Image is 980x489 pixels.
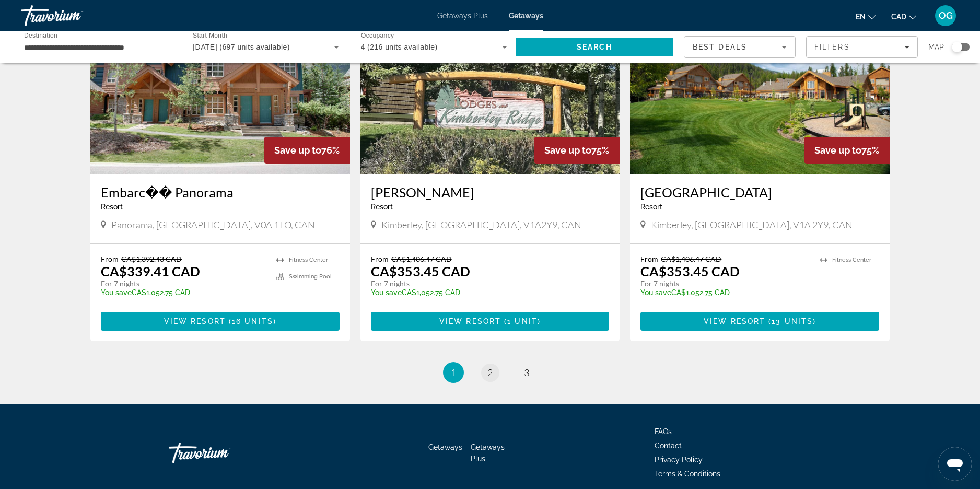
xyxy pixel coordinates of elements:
a: Privacy Policy [655,456,703,464]
p: CA$1,052.75 CAD [101,288,266,297]
span: ( ) [765,317,816,325]
span: [DATE] (697 units available) [193,43,290,51]
a: Getaways [509,11,543,20]
span: Kimberley, [GEOGRAPHIC_DATA], V1A2Y9, CAN [381,219,581,230]
span: CAD [891,13,906,21]
span: OG [939,10,953,21]
span: 2 [487,367,493,378]
span: Map [928,40,944,54]
div: 75% [804,137,890,164]
a: Getaways [428,443,462,451]
iframe: Button to launch messaging window [938,447,972,481]
button: Search [516,38,673,56]
button: View Resort(13 units) [640,312,879,331]
p: For 7 nights [640,279,809,288]
span: Filters [814,43,850,51]
img: Kimberley Ridge [360,7,620,174]
a: Go Home [169,437,273,469]
span: Best Deals [693,43,747,51]
mat-select: Sort by [693,41,787,53]
a: FAQs [655,427,672,436]
span: Resort [640,203,662,211]
p: CA$353.45 CAD [371,263,470,279]
a: [GEOGRAPHIC_DATA] [640,184,879,200]
span: Panorama, [GEOGRAPHIC_DATA], V0A 1TO, CAN [111,219,315,230]
span: CA$1,406.47 CAD [391,254,452,263]
span: Save up to [814,145,861,156]
span: Resort [101,203,123,211]
span: From [101,254,119,263]
p: CA$353.45 CAD [640,263,740,279]
span: Resort [371,203,393,211]
a: Getaways Plus [471,443,505,463]
span: View Resort [439,317,501,325]
p: For 7 nights [371,279,599,288]
span: Destination [24,32,57,39]
p: CA$1,052.75 CAD [371,288,599,297]
div: 76% [264,137,350,164]
a: Embarc�� Panorama [90,7,350,174]
p: CA$339.41 CAD [101,263,200,279]
div: 75% [534,137,620,164]
span: Start Month [193,32,227,39]
a: Contact [655,441,682,450]
span: en [856,13,866,21]
button: User Menu [932,5,959,27]
a: Embarc�� Panorama [101,184,340,200]
span: Search [577,43,612,51]
img: Northstar Mountain Village Resort [630,7,890,174]
span: 13 units [772,317,813,325]
span: Swimming Pool [289,273,332,280]
span: Kimberley, [GEOGRAPHIC_DATA], V1A 2Y9, CAN [651,219,853,230]
span: Occupancy [361,32,394,39]
span: CA$1,406.47 CAD [661,254,721,263]
p: For 7 nights [101,279,266,288]
nav: Pagination [90,362,890,383]
p: CA$1,052.75 CAD [640,288,809,297]
span: ( ) [226,317,276,325]
span: ( ) [501,317,541,325]
button: Change language [856,9,876,24]
span: 16 units [232,317,273,325]
button: Change currency [891,9,916,24]
span: 1 unit [507,317,538,325]
span: 3 [524,367,529,378]
a: [PERSON_NAME] [371,184,610,200]
a: Terms & Conditions [655,470,720,478]
span: From [371,254,389,263]
span: Save up to [274,145,321,156]
button: View Resort(16 units) [101,312,340,331]
span: You save [101,288,132,297]
a: Getaways Plus [437,11,488,20]
button: Filters [806,36,918,58]
span: View Resort [164,317,226,325]
span: Fitness Center [289,257,328,263]
span: From [640,254,658,263]
span: View Resort [704,317,765,325]
span: 1 [451,367,456,378]
a: Travorium [21,2,125,29]
input: Select destination [24,41,170,54]
span: You save [371,288,402,297]
span: CA$1,392.43 CAD [121,254,182,263]
span: Save up to [544,145,591,156]
span: You save [640,288,671,297]
span: Fitness Center [832,257,871,263]
span: 4 (216 units available) [361,43,438,51]
button: View Resort(1 unit) [371,312,610,331]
